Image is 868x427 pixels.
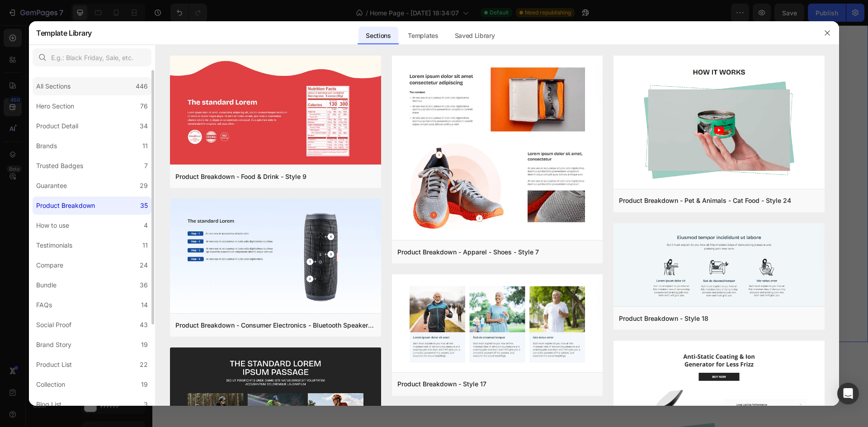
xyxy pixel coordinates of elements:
[448,27,502,45] div: Saved Library
[140,260,148,271] div: 24
[136,81,148,92] div: 446
[142,141,148,151] div: 11
[175,320,376,331] div: Product Breakdown - Consumer Electronics - Bluetooth Speaker - Style 8
[140,121,148,131] div: 34
[36,260,63,271] div: Compare
[175,207,350,245] p: At vero eos et accusamus et iusto odio dignissimos ducimus qui blanditiis praesentium voluptatum ...
[95,178,148,190] p: 90%
[359,27,398,45] div: Sections
[141,379,148,390] div: 19
[401,27,445,45] div: Templates
[392,56,603,242] img: pb7.png
[613,56,825,191] img: pb24.png
[36,160,83,171] div: Trusted Badges
[140,180,148,191] div: 29
[140,319,148,330] div: 43
[140,359,148,370] div: 22
[88,94,350,133] p: Lorem ipsum dolor sit amet, consectetur adipiscing elit, sed do eiusmod tempor incididunt ut labo...
[88,149,350,160] p: Keypoints:
[141,300,148,310] div: 14
[87,14,351,86] h2: Lorem ipsum dolor sit amet, consectetur adipiscing elit eiusmod.
[36,21,92,45] h2: Template Library
[837,383,859,404] div: Open Intercom Messenger
[397,379,486,389] div: Product Breakdown - Style 17
[36,399,61,410] div: Blog List
[33,48,151,66] input: E.g.: Black Friday, Sale, etc.
[392,274,603,374] img: pb17.png
[170,199,381,315] img: pb8.png
[95,263,151,275] p: 94%
[36,240,72,251] div: Testimonials
[619,313,708,324] div: Product Breakdown - Style 18
[365,14,629,278] img: gempages_552258124313002953-e4b366b9-8eb4-41e7-ad30-ec110d5cef42.png
[144,220,148,231] div: 4
[170,56,381,166] img: pb9.png
[94,178,149,191] div: Rich Text Editor. Editing area: main
[36,220,69,231] div: How to use
[36,280,57,291] div: Bundle
[36,319,71,330] div: Social Proof
[175,258,350,277] p: At vero eos et accusamus et iusto odio dignissimos ducimus qui blanditiis praesentium
[36,121,78,131] div: Product Detail
[144,160,148,171] div: 7
[36,200,95,211] div: Product Breakdown
[140,200,148,211] div: 35
[36,359,72,370] div: Product List
[36,379,65,390] div: Collection
[142,240,148,251] div: 11
[140,280,148,291] div: 36
[175,257,351,278] div: Rich Text Editor. Editing area: main
[140,101,148,112] div: 76
[36,81,71,92] div: All Sections
[175,171,307,182] div: Product Breakdown - Food & Drink - Style 9
[36,180,67,191] div: Guarantee
[36,141,57,151] div: Brands
[175,173,350,192] p: At vero eos et accusamus et iusto odio dignissimos ducimus qui blanditiis praesentium
[36,300,52,310] div: FAQs
[141,339,148,350] div: 19
[94,263,152,276] div: Rich Text Editor. Editing area: main
[144,399,148,410] div: 3
[36,101,74,112] div: Hero Section
[397,247,539,258] div: Product Breakdown - Apparel - Shoes - Style 7
[36,339,71,350] div: Brand Story
[95,213,144,224] p: 84%
[613,223,825,309] img: pb18.png
[619,195,791,206] div: Product Breakdown - Pet & Animals - Cat Food - Style 24
[127,353,590,383] h2: How Pawtrol Works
